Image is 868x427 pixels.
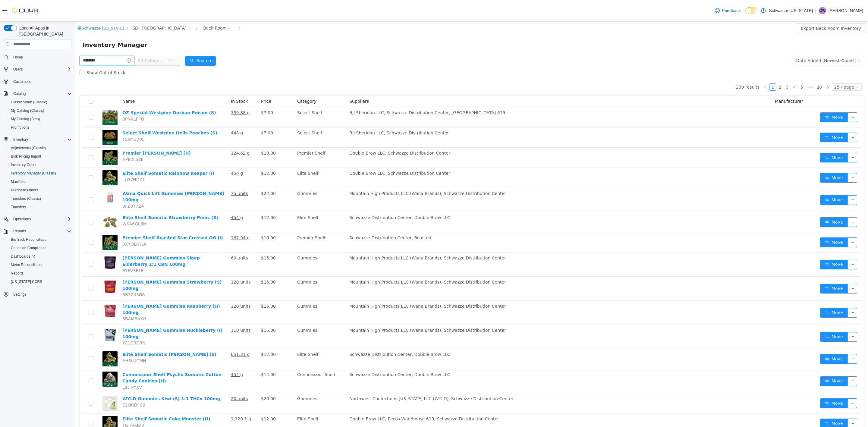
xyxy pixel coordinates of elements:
a: Metrc Reconciliation [8,261,46,268]
span: Mountain High Products LLC (Wana Brands), Schwazze Distribution Center [274,306,431,311]
button: Customers [1,77,74,86]
td: Elite Shelf [219,392,272,412]
li: 2 [701,62,708,69]
button: icon: ellipsis [772,216,782,226]
button: Classification (Classic) [6,98,74,106]
span: My Catalog (Classic) [8,107,72,114]
a: Transfers [8,203,28,211]
a: [US_STATE] CCRS [8,278,45,285]
td: Gummies [219,279,272,303]
img: Elite Shelf Somatic Strawberry Pines (S) hero shot [27,193,42,208]
button: icon: ellipsis [772,91,782,101]
span: 8FZ8T7Z4 [47,182,68,187]
a: BioTrack Reconciliation [8,236,51,243]
span: Reports [13,229,26,234]
span: Northwest Confections [US_STATE] LLC (WYLD), Schwazze Distribution Center [274,375,438,380]
button: icon: swapMove [745,91,772,101]
span: TGHVAJD3 [47,401,69,406]
span: $15.00 [186,306,200,311]
i: icon: shop [2,5,6,9]
li: 239 results [661,62,684,69]
a: Feedback [712,5,743,17]
u: 339.88 g [156,89,174,94]
u: 454 g [156,194,168,199]
span: Inventory Manager (Classic) [8,170,72,177]
button: Reports [1,227,74,235]
span: Classification (Classic) [8,99,72,106]
img: Premier Shelf Roasted Star Crossed OG (I) hero shot [27,213,42,228]
td: Premier Shelf [219,126,272,146]
button: Inventory [1,135,74,144]
a: Customers [11,78,33,85]
span: Dashboards [8,253,72,260]
a: Premier [PERSON_NAME] (H) [47,129,115,134]
div: Back Room [128,2,151,11]
a: OZ Special Westpine Durban Poison (S) [47,89,141,94]
span: Name [47,77,59,82]
u: 454 g [156,149,168,154]
span: Transfers (Classic) [8,195,72,202]
button: icon: ellipsis [772,196,782,206]
a: Bulk Pricing Import [8,153,44,160]
button: icon: swapMove [745,196,772,206]
span: $10.00 [186,129,200,134]
a: Dashboards [8,253,37,260]
button: My Catalog (Classic) [6,106,74,115]
span: Washington CCRS [8,278,72,285]
a: Select Shelf Westpine Hells Peaches (S) [47,109,142,114]
div: Courtney Webb [819,7,826,14]
i: icon: down [93,37,96,42]
li: Previous Page [687,62,694,69]
img: WYLD Gummies Kiwi (S) 1:1 THCv 100mg hero shot [27,374,42,389]
td: Gummies [219,372,272,392]
li: 1 [694,62,701,69]
img: Wana Quick Lift Gummies Clementine Shine 100mg hero shot [27,169,42,184]
span: WKA6GL6M [47,200,71,205]
span: Double Brow LLC, Schwazze Distribution Center [274,149,375,154]
button: icon: swapMove [745,397,772,407]
button: icon: ellipsis [772,238,782,248]
li: 5 [723,62,730,69]
button: icon: ellipsis [772,152,782,161]
div: 25 / page [759,62,779,69]
span: Schwazze Distribution Center, Double Brow LLC [274,351,375,356]
u: 448 g [156,109,168,114]
span: Manufacturer [700,77,728,82]
button: icon: ellipsis [772,111,782,121]
button: icon: swapMove [745,216,772,226]
button: Metrc Reconciliation [6,261,74,269]
u: 167.94 g [156,214,174,219]
td: Gummies [219,167,272,191]
span: Catalog [11,90,72,97]
span: Promotions [11,125,29,130]
img: Elite Shelf Somatic Coolio (S) hero shot [27,330,42,345]
span: $7.00 [186,109,198,114]
td: Gummies [219,255,272,279]
span: Bulk Pricing Import [8,153,72,160]
button: icon: swapMove [745,377,772,387]
button: icon: swapMove [745,131,772,141]
img: OZ Special Westpine Durban Poison (S) hero shot [27,88,42,103]
a: 4 [716,62,722,69]
button: Transfers (Classic) [6,194,74,203]
span: Inventory [13,137,28,142]
span: Reports [11,271,24,276]
button: Operations [11,215,33,223]
span: Reports [11,228,72,235]
span: Double Brow LLC, Schwazze Distribution Center [274,129,375,134]
a: Purchase Orders [8,187,41,194]
p: Schwazze [US_STATE] [769,7,813,14]
span: Settings [11,290,72,298]
i: icon: info-circle [51,37,55,41]
span: Double Brow LLC, Pecos Warehouse 619, Schwazze Distribution Center [274,395,424,400]
button: icon: ellipsis [772,131,782,141]
span: 72QRDFC2 [47,381,70,386]
span: Canadian Compliance [8,244,72,252]
button: Purchase Orders [6,186,74,194]
span: LLG7HDZ1 [47,156,70,161]
span: / [163,5,164,9]
a: My Catalog (Beta) [8,115,42,123]
a: Elite Shelf Somatic Rainbow Reaper (I) [47,149,139,154]
span: Inventory [11,136,72,143]
button: [US_STATE] CCRS [6,278,74,286]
